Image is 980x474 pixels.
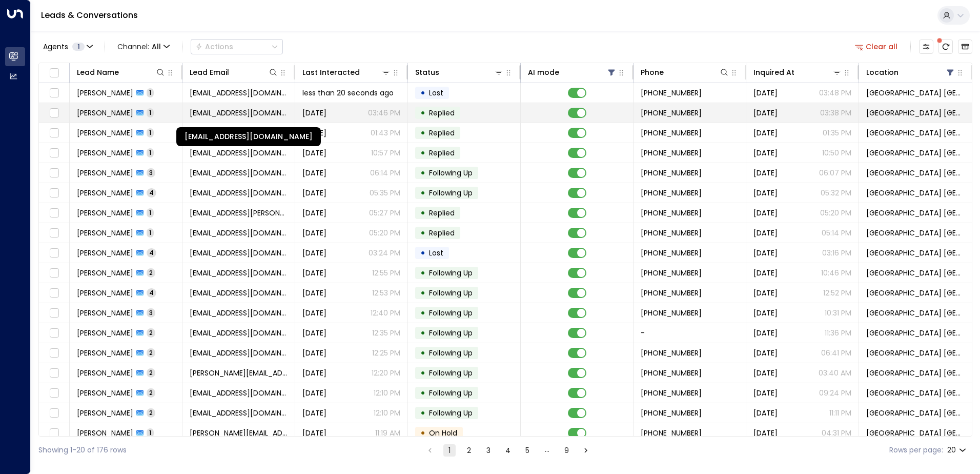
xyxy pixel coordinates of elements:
span: 3 [147,308,155,317]
span: +442071234567 [641,348,702,358]
span: +447594423928 [641,148,702,158]
button: Actions [191,39,283,54]
p: 01:35 PM [823,128,851,138]
span: rosebabe1991@gmail.com [190,388,288,398]
span: Aug 20, 2025 [753,308,778,318]
span: Space Station Castle Bromwich [866,108,965,118]
span: Space Station Castle Bromwich [866,428,965,438]
span: Ashley Ford [77,248,133,258]
div: • [420,364,425,382]
span: Toggle select row [48,227,60,240]
span: computerfusion@gmail.com [190,268,288,278]
span: Yesterday [302,228,326,238]
span: corinnaannett123@hotmail.com [190,228,288,238]
span: Toggle select row [48,207,60,220]
span: Space Station Castle Bromwich [866,88,965,98]
div: • [420,404,425,422]
span: Space Station Castle Bromwich [866,408,965,418]
p: 12:20 PM [372,368,400,378]
label: Rows per page: [889,445,943,456]
p: 05:20 PM [820,208,851,218]
div: • [420,284,425,302]
span: +447935362512 [641,428,702,438]
span: Aug 21, 2025 [753,168,778,178]
span: Toggle select row [48,407,60,420]
button: Agents1 [38,39,96,54]
button: Go to next page [580,444,592,457]
a: Leads & Conversations [41,9,138,21]
p: 10:31 PM [825,308,851,318]
span: Toggle select row [48,287,60,300]
p: 06:07 PM [819,168,851,178]
span: 1 [147,128,154,137]
p: 09:24 PM [819,388,851,398]
div: • [420,144,425,162]
span: +447737892081 [641,268,702,278]
span: Toggle select row [48,247,60,260]
span: Following Up [429,368,473,378]
span: Emma Hewitt [77,308,133,318]
span: Kerry Price [77,188,133,198]
p: 04:31 PM [822,428,851,438]
span: Space Station Castle Bromwich [866,348,965,358]
span: Shannon Gandy [77,168,133,178]
span: +447963589879 [641,168,702,178]
p: 12:10 PM [374,408,400,418]
span: Yesterday [302,168,326,178]
p: 12:25 PM [372,348,400,358]
p: 12:52 PM [823,288,851,298]
span: +447447945543 [641,108,702,118]
span: Rosie Craddock [77,388,133,398]
span: Space Station Castle Bromwich [866,128,965,138]
button: Customize [919,39,933,54]
span: ashleypford@gmail.com [190,248,288,258]
p: 03:40 AM [819,368,851,378]
span: Space Station Castle Bromwich [866,268,965,278]
span: Jason Sutherland [77,408,133,418]
button: Archived Leads [958,39,972,54]
span: Following Up [429,348,473,358]
span: Toggle select row [48,427,60,440]
p: 05:35 PM [370,188,400,198]
div: • [420,84,425,102]
span: Toggle select row [48,167,60,180]
span: Aug 22, 2025 [753,388,778,398]
span: Aug 15, 2025 [753,248,778,258]
span: Yesterday [302,388,326,398]
p: 05:14 PM [822,228,851,238]
p: 03:48 PM [819,88,851,98]
p: 10:57 PM [371,148,400,158]
span: +447447945543 [641,88,702,98]
button: Go to page 4 [502,444,514,457]
div: Inquired At [753,66,794,78]
span: 2 [147,328,155,337]
span: Space Station Castle Bromwich [866,288,965,298]
span: Shannon Elbert [77,148,133,158]
span: justine.lynch@aol.co.uk [190,208,288,218]
div: Last Interacted [302,66,360,78]
button: Channel:All [113,39,174,54]
span: Aug 21, 2025 [753,348,778,358]
span: shannongandy39@gmail.com [190,168,288,178]
span: Yesterday [302,348,326,358]
span: l.c.ivison@hotmail.co.uk [190,428,288,438]
span: khanbalawal499@gmail.com [190,88,288,98]
span: jay40sutherland@gmail.com [190,408,288,418]
span: On Hold [429,428,457,438]
span: Lee Ivison [77,428,133,438]
span: P.L.Riley@outlook.com [190,368,288,378]
p: 01:43 PM [371,128,400,138]
p: 03:38 PM [820,108,851,118]
span: 2 [147,268,155,277]
span: Yesterday [302,408,326,418]
span: Space Station Castle Bromwich [866,328,965,338]
span: thomasdavis911@hotmail.com [190,288,288,298]
span: Yesterday [302,188,326,198]
div: Showing 1-20 of 176 rows [38,445,127,456]
p: 10:46 PM [821,268,851,278]
span: Corinna Annett [77,228,133,238]
button: page 1 [443,444,456,457]
span: Following Up [429,388,473,398]
span: Toggle select row [48,187,60,200]
span: Aug 24, 2025 [753,428,778,438]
